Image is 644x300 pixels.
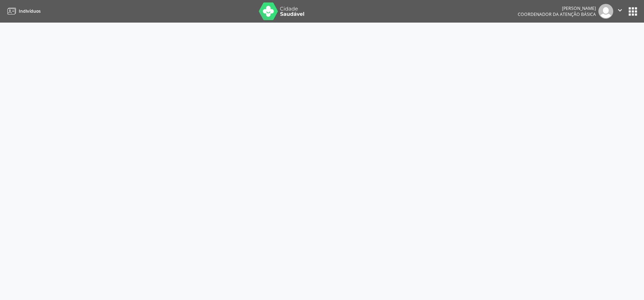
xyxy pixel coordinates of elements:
[518,11,596,17] span: Coordenador da Atenção Básica
[616,6,624,14] i: 
[518,5,596,11] div: [PERSON_NAME]
[598,4,613,19] img: img
[627,5,639,18] button: apps
[613,4,627,19] button: 
[19,8,41,14] span: Indivíduos
[5,5,41,17] a: Indivíduos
